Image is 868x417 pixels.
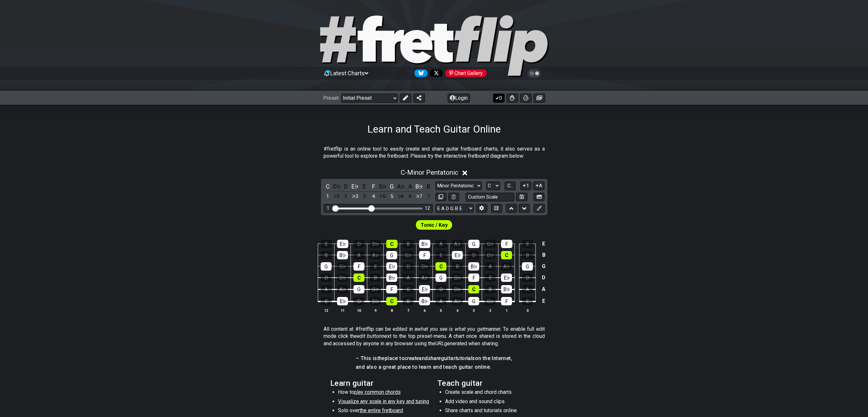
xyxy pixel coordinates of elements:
div: D [403,262,414,271]
th: 3 [466,307,482,314]
th: 9 [367,307,384,314]
h4: – This is place to and guitar on the Internet, [356,355,512,362]
span: Latest Charts [330,70,365,77]
div: E [370,262,381,271]
li: Create scale and chord charts [445,389,537,398]
th: 11 [334,307,351,314]
div: toggle scale degree [379,192,387,201]
div: A♭ [370,251,381,259]
button: 0 [493,94,505,103]
div: toggle scale degree [397,192,405,201]
div: B [485,285,496,293]
div: C [353,273,364,282]
div: G♭ [452,273,463,282]
div: F [501,240,512,248]
button: Login [448,94,470,103]
div: A [403,273,414,282]
em: what you see is what you get [417,326,484,332]
button: Store user defined scale [516,193,527,201]
div: D♭ [370,240,381,248]
div: G [468,240,480,248]
button: Share Preset [413,94,425,103]
div: D♭ [370,297,381,305]
td: A [540,283,548,295]
button: Print [520,94,532,103]
div: toggle pitch class [415,182,424,191]
div: Chart Gallery [445,69,487,77]
div: toggle scale degree [342,192,350,201]
div: E♭ [452,251,463,259]
div: toggle scale degree [424,192,433,201]
div: G [386,251,397,259]
em: share [428,355,441,361]
div: A [435,240,447,248]
div: toggle pitch class [379,182,387,191]
em: the [377,355,385,361]
span: Preset [323,95,339,101]
div: E [522,240,533,248]
button: Move up [506,204,517,213]
div: D [321,273,332,282]
a: #fretflip at Pinterest [443,69,487,77]
div: G [522,262,533,271]
div: toggle pitch class [342,182,350,191]
span: First enable full edit mode to edit [421,220,448,230]
div: F [501,297,512,305]
div: E♭ [501,273,512,282]
div: D♭ [419,262,430,271]
p: All content at #fretflip can be edited in a manner. To enable full edit mode click the next to th... [324,326,545,347]
div: A [353,251,364,259]
div: toggle pitch class [369,182,378,191]
td: B [540,249,548,261]
div: B♭ [337,251,348,259]
div: B♭ [501,285,512,293]
div: B [522,251,533,259]
div: toggle scale degree [369,192,378,201]
div: B♭ [386,273,397,282]
span: Visualize any scale in any key and tuning [338,398,429,404]
select: Preset [341,94,398,103]
div: toggle pitch class [333,182,341,191]
button: Edit Tuning [476,204,487,213]
div: D♭ [452,285,463,293]
div: A [485,262,496,271]
th: 10 [351,307,367,314]
td: D [540,272,548,283]
h2: Teach guitar [437,380,538,387]
th: 5 [433,307,449,314]
a: Follow #fretflip at Bluesky [412,69,427,77]
p: #fretflip is an online tool to easily create and share guitar fretboard charts, it also serves as... [324,145,545,160]
span: Toggle light / dark theme [531,70,538,76]
button: Move down [519,204,530,213]
span: C - Minor Pentatonic [401,169,458,176]
div: A [522,285,533,293]
em: edit button [357,333,382,339]
div: B [370,273,381,282]
div: G♭ [485,240,496,248]
div: B♭ [419,297,430,305]
div: A♭ [501,262,512,271]
div: toggle scale degree [406,192,414,201]
th: 2 [482,307,498,314]
button: Edit Preset [400,94,411,103]
div: G♭ [403,251,414,259]
div: toggle scale degree [351,192,359,201]
div: A♭ [452,297,463,305]
div: D [522,273,533,282]
li: Add video and sound clips [445,398,537,407]
div: E♭ [337,240,348,248]
div: 12 [425,206,430,211]
th: 1 [498,307,515,314]
div: G [353,285,364,293]
div: toggle pitch class [388,182,396,191]
th: 7 [400,307,416,314]
div: D♭ [485,251,496,259]
div: C [386,297,397,305]
div: B♭ [468,262,479,271]
select: Scale [435,181,482,190]
button: Delete [448,193,459,201]
div: C [468,285,479,293]
div: toggle pitch class [360,182,369,191]
div: E [403,285,414,293]
div: B [321,251,332,259]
